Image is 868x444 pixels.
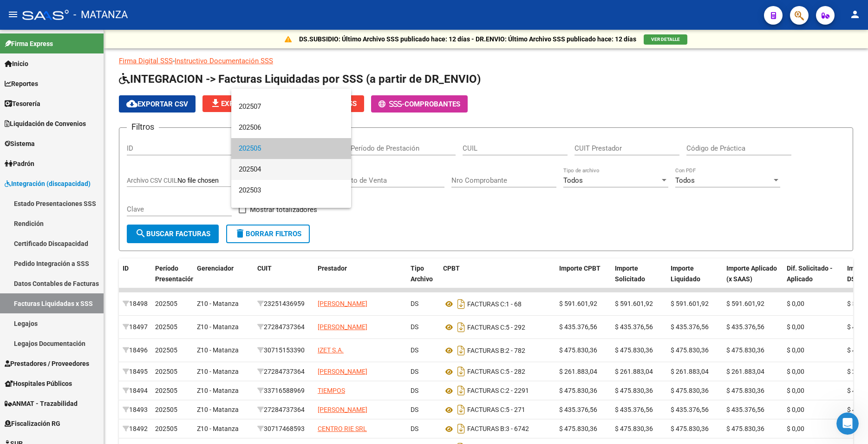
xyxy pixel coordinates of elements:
[239,117,344,138] span: 202506
[239,138,344,159] span: 202505
[239,201,344,222] span: 202502
[239,159,344,180] span: 202504
[239,96,344,117] span: 202507
[239,180,344,201] span: 202503
[836,412,859,435] iframe: Intercom live chat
